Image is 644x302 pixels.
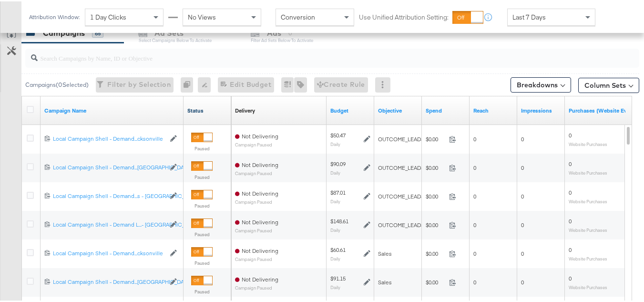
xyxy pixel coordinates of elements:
[38,43,585,62] input: Search Campaigns by Name, ID or Objective
[330,216,348,224] div: $148.61
[378,134,424,141] span: OUTCOME_LEADS
[378,191,424,198] span: OUTCOME_LEADS
[235,198,278,203] sub: Campaign Paused
[521,191,524,198] span: 0
[473,277,476,284] span: 0
[191,144,213,150] label: Paused
[378,163,424,170] span: OUTCOME_LEADS
[521,134,524,141] span: 0
[569,283,607,289] sub: Website Purchases
[242,246,278,253] span: Not Delivering
[188,11,216,20] span: No Views
[90,11,126,20] span: 1 Day Clicks
[330,187,346,195] div: $87.01
[53,162,165,170] a: Local Campaign Shell - Demand...[GEOGRAPHIC_DATA]
[53,248,165,256] a: Local Campaign Shell - Demand...cksonville
[242,188,278,196] span: Not Delivering
[473,163,476,170] span: 0
[53,162,165,170] div: Local Campaign Shell - Demand...[GEOGRAPHIC_DATA]
[29,12,80,19] div: Attribution Window:
[569,130,572,137] span: 0
[473,134,476,141] span: 0
[53,277,165,285] a: Local Campaign Shell - Demand...[GEOGRAPHIC_DATA]
[521,277,524,284] span: 0
[43,26,85,37] div: Campaigns
[191,201,213,208] label: Paused
[242,160,278,167] span: Not Delivering
[53,219,165,227] div: Local Campaign Shell - Demand L...- [GEOGRAPHIC_DATA]
[235,284,278,289] sub: Campaign Paused
[569,197,607,203] sub: Website Purchases
[473,105,513,113] a: The number of people your ad was served to.
[521,220,524,227] span: 0
[191,259,213,265] label: Paused
[53,277,165,284] div: Local Campaign Shell - Demand...[GEOGRAPHIC_DATA]
[235,105,255,113] a: Reflects the ability of your Ad Campaign to achieve delivery based on ad states, schedule and bud...
[235,141,278,146] sub: Campaign Paused
[330,159,346,167] div: $90.09
[578,76,639,92] button: Column Sets
[330,168,340,174] sub: Daily
[359,11,449,21] label: Use Unified Attribution Setting:
[378,220,424,227] span: OUTCOME_LEADS
[242,274,278,281] span: Not Delivering
[473,220,476,227] span: 0
[330,130,346,138] div: $50.47
[569,254,607,260] sub: Website Purchases
[511,76,571,91] button: Breakdowns
[53,134,165,142] a: Local Campaign Shell - Demand...cksonville
[330,245,346,252] div: $60.61
[235,169,278,175] sub: Campaign Paused
[191,173,213,179] label: Paused
[242,131,278,138] span: Not Delivering
[330,254,340,260] sub: Daily
[330,273,346,281] div: $91.15
[330,226,340,231] sub: Daily
[44,105,180,113] a: Your campaign name.
[512,11,546,20] span: Last 7 Days
[426,249,445,256] span: $0.00
[187,105,227,113] a: Shows the current state of your Ad Campaign.
[569,140,607,146] sub: Website Purchases
[378,277,392,284] span: Sales
[242,217,278,224] span: Not Delivering
[426,220,445,227] span: $0.00
[181,76,198,91] div: 0
[330,105,370,113] a: The maximum amount you're willing to spend on your ads, on average each day or over the lifetime ...
[281,11,315,20] span: Conversion
[473,249,476,256] span: 0
[569,216,572,223] span: 0
[569,187,572,195] span: 0
[191,230,213,236] label: Paused
[92,28,103,36] div: 65
[378,249,392,256] span: Sales
[521,105,561,113] a: The number of times your ad was served. On mobile apps an ad is counted as served the first time ...
[235,227,278,232] sub: Campaign Paused
[426,105,466,113] a: The total amount spent to date.
[569,245,572,252] span: 0
[53,191,165,199] a: Local Campaign Shell - Demand...s - [GEOGRAPHIC_DATA]
[25,79,89,88] div: Campaigns ( 0 Selected)
[378,105,418,113] a: Your campaign's objective.
[191,287,213,293] label: Paused
[521,163,524,170] span: 0
[330,197,340,203] sub: Daily
[473,191,476,198] span: 0
[426,134,445,141] span: $0.00
[53,219,165,228] a: Local Campaign Shell - Demand L...- [GEOGRAPHIC_DATA]
[426,163,445,170] span: $0.00
[235,255,278,260] sub: Campaign Paused
[569,226,607,231] sub: Website Purchases
[235,105,255,113] div: Delivery
[569,273,572,281] span: 0
[330,140,340,146] sub: Daily
[569,159,572,166] span: 0
[521,249,524,256] span: 0
[330,283,340,289] sub: Daily
[426,191,445,198] span: $0.00
[569,168,607,174] sub: Website Purchases
[426,277,445,284] span: $0.00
